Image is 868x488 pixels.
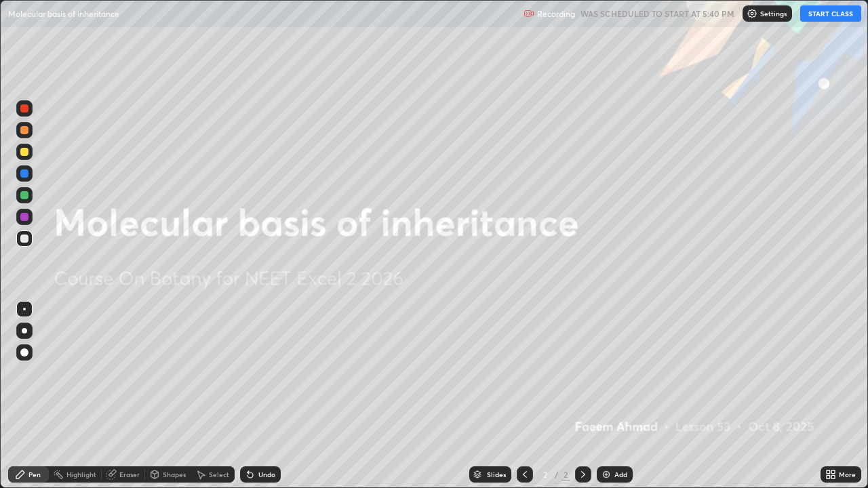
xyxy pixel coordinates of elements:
div: Eraser [119,471,140,478]
img: add-slide-button [601,469,612,480]
div: More [839,471,856,478]
div: / [555,470,559,479]
div: Pen [28,471,41,478]
img: recording.375f2c34.svg [524,8,534,19]
div: Select [209,471,229,478]
button: START CLASS [800,5,861,22]
p: Settings [760,10,787,17]
div: Slides [487,471,506,478]
p: Recording [537,9,575,19]
div: 2 [561,468,570,481]
p: Molecular basis of inheritance [8,8,119,19]
h5: WAS SCHEDULED TO START AT 5:40 PM [580,7,734,20]
div: Shapes [163,471,186,478]
div: Add [614,471,627,478]
div: Highlight [66,471,96,478]
div: 2 [538,470,552,479]
div: Undo [258,471,275,478]
img: class-settings-icons [747,8,757,19]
